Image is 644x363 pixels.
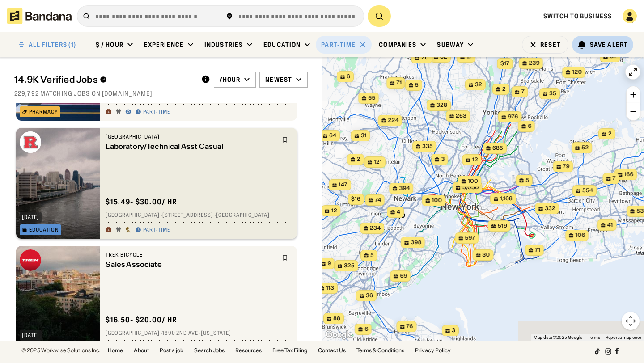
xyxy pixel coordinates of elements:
[415,348,451,353] a: Privacy Policy
[500,195,513,203] span: 1,168
[106,142,276,151] div: Laboratory/Technical Asst Casual
[540,42,561,48] div: Reset
[502,85,506,93] span: 2
[528,122,531,130] span: 6
[29,227,59,232] div: Education
[194,348,225,353] a: Search Jobs
[324,329,354,341] img: Google
[106,260,276,269] div: Sales Associate
[321,41,356,49] div: Part-time
[588,335,600,340] a: Terms (opens in new tab)
[347,73,350,80] span: 6
[96,41,123,49] div: $ / hour
[436,101,447,109] span: 328
[437,41,464,49] div: Subway
[422,143,433,150] span: 335
[235,348,262,353] a: Resources
[106,330,292,337] div: [GEOGRAPHIC_DATA] · 1690 2nd Ave · [US_STATE]
[333,315,340,322] span: 88
[483,251,490,259] span: 30
[472,156,478,164] span: 12
[364,325,368,333] span: 6
[357,156,360,163] span: 2
[492,144,503,152] span: 685
[106,315,177,325] div: $ 16.50 - $20.00 / hr
[134,348,149,353] a: About
[622,312,640,330] button: Map camera controls
[606,335,641,340] a: Report a map error
[535,246,540,254] span: 71
[582,187,593,194] span: 554
[144,41,184,49] div: Experience
[14,103,308,341] div: grid
[160,348,183,353] a: Post a job
[366,292,373,300] span: 36
[375,196,381,204] span: 74
[379,41,416,49] div: Companies
[432,197,442,204] span: 100
[29,109,58,114] div: Pharmacy
[143,227,170,234] div: Part-time
[636,207,644,215] span: 53
[396,79,402,87] span: 71
[356,348,404,353] a: Terms & Conditions
[368,94,375,102] span: 55
[351,195,360,202] span: $16
[475,81,482,89] span: 32
[327,260,331,267] span: 9
[370,224,381,232] span: 234
[374,158,382,166] span: 121
[324,329,354,341] a: Open this area in Google Maps (opens a new window)
[14,89,308,97] div: 229,792 matching jobs on [DOMAIN_NAME]
[545,205,555,212] span: 332
[272,348,307,353] a: Free Tax Filing
[498,222,507,230] span: 519
[388,117,398,124] span: 224
[143,109,170,116] div: Part-time
[370,252,374,259] span: 5
[220,76,241,84] div: /hour
[563,163,570,170] span: 79
[21,348,101,353] div: © 2025 Workwise Solutions Inc.
[543,12,612,20] a: Switch to Business
[441,156,445,163] span: 3
[22,333,39,338] div: [DATE]
[421,54,429,62] span: 20
[204,41,243,49] div: Industries
[329,132,336,139] span: 64
[407,323,413,330] span: 76
[500,60,509,67] span: $17
[456,112,466,120] span: 263
[14,74,194,85] div: 14.9K Verified Jobs
[106,197,177,207] div: $ 15.49 - $30.00 / hr
[575,232,585,239] span: 106
[415,81,419,89] span: 5
[29,42,76,48] div: ALL FILTERS (1)
[318,348,346,353] a: Contact Us
[263,41,301,49] div: Education
[20,131,41,153] img: Rutgers University logo
[452,327,455,334] span: 3
[265,76,292,84] div: Newest
[331,207,337,215] span: 12
[326,284,334,292] span: 113
[529,59,539,67] span: 239
[361,132,367,139] span: 31
[572,68,582,76] span: 120
[607,221,613,229] span: 41
[581,144,589,152] span: 52
[397,208,400,216] span: 4
[106,251,276,258] div: Trek Bicycle
[344,262,355,270] span: 325
[534,335,582,340] span: Map data ©2025 Google
[613,175,616,182] span: 7
[106,133,276,140] div: [GEOGRAPHIC_DATA]
[590,41,628,49] div: Save Alert
[549,90,556,97] span: 35
[7,8,72,24] img: Bandana logotype
[508,113,518,121] span: 976
[624,171,634,178] span: 166
[411,239,421,246] span: 398
[525,177,529,184] span: 5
